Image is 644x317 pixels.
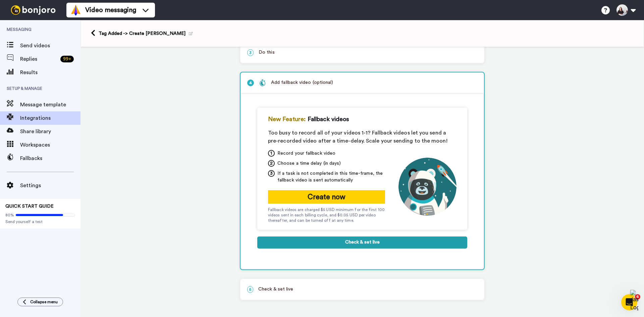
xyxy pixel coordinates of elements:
[20,101,80,109] span: Message template
[247,286,253,293] span: 5
[247,49,254,56] span: 3
[268,129,457,145] div: Too busy to record all of your videos 1-1? Fallback videos let you send a pre-recorded video afte...
[5,212,14,218] span: 80%
[20,68,80,76] span: Results
[8,5,58,15] img: bj-logo-header-white.svg
[277,170,385,183] span: If a task is not completed in this time-frame, the fallback video is sent automatically
[247,286,477,293] p: Check & set live
[277,150,335,157] span: Record your fallback video
[268,207,385,223] div: Fallback videos are charged $5 USD minimum for the first 100 videos sent in each billing cycle, a...
[268,170,275,177] span: 3
[20,181,80,190] span: Settings
[99,30,193,37] div: Tag Added -> Create [PERSON_NAME]
[5,204,54,209] span: QUICK START GUIDE
[247,49,477,56] p: Do this
[268,160,275,167] span: 2
[621,294,637,310] iframe: Intercom live chat
[268,150,275,157] span: 1
[268,190,385,204] button: Create now
[308,114,349,124] span: Fallback videos
[20,141,80,149] span: Workspaces
[240,42,485,63] div: 3Do this
[20,114,80,122] span: Integrations
[20,42,80,50] span: Send videos
[257,236,467,249] button: Check & set live
[5,219,75,224] span: Send yourself a test
[30,299,58,305] span: Collapse menu
[259,79,333,86] div: Add fallback video (optional)
[20,154,80,162] span: Fallbacks
[268,114,306,124] span: New Feature:
[277,160,341,167] span: Choose a time delay (in days)
[85,5,136,15] span: Video messaging
[398,158,457,216] img: astronaut-joro.png
[240,278,485,300] div: 5Check & set live
[60,56,74,62] div: 99 +
[17,298,63,306] button: Collapse menu
[20,55,58,63] span: Replies
[247,80,254,86] span: 4
[20,127,80,136] span: Share library
[70,5,81,15] img: vm-color.svg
